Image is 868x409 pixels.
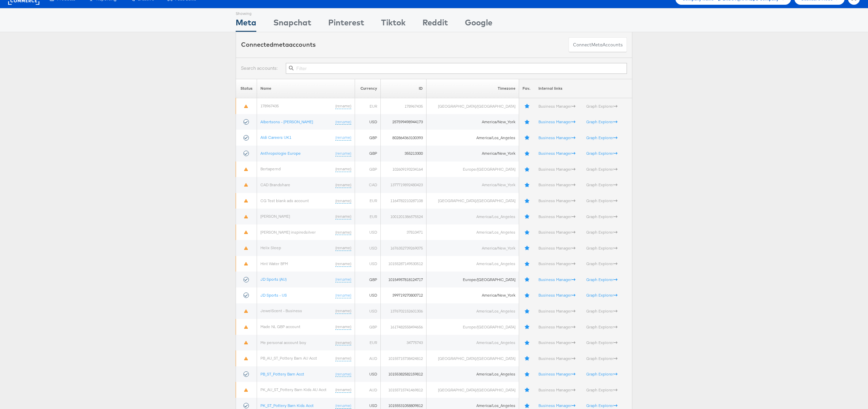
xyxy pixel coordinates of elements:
[586,135,617,140] a: Graph Explorer
[381,272,427,287] td: 10154957818124717
[586,387,617,392] a: Graph Explorer
[538,324,575,329] a: Business Manager
[427,209,519,224] td: America/Los_Angeles
[427,366,519,382] td: America/Los_Angeles
[538,277,575,282] a: Business Manager
[260,356,317,361] a: PB_AU_ST_Pottery Barn AU Acct
[586,371,617,376] a: Graph Explorer
[257,79,355,98] th: Name
[422,17,448,32] div: Reddit
[260,403,314,408] a: PK_ST_Pottery Barn Kids Acct
[335,277,351,282] a: (rename)
[427,177,519,193] td: America/New_York
[427,272,519,287] td: Europe/[GEOGRAPHIC_DATA]
[241,40,316,49] div: Connected accounts
[586,356,617,361] a: Graph Explorer
[538,356,575,361] a: Business Manager
[427,79,519,98] th: Timezone
[381,303,427,319] td: 1376702152601306
[586,182,617,187] a: Graph Explorer
[381,366,427,382] td: 10155382582159812
[427,319,519,335] td: Europe/[GEOGRAPHIC_DATA]
[328,17,364,32] div: Pinterest
[427,146,519,162] td: America/New_York
[381,162,427,177] td: 102609193234164
[335,340,351,346] a: (rename)
[273,17,311,32] div: Snapchat
[355,79,381,98] th: Currency
[335,356,351,361] a: (rename)
[335,198,351,204] a: (rename)
[586,308,617,314] a: Graph Explorer
[586,293,617,298] a: Graph Explorer
[427,130,519,146] td: America/Los_Angeles
[260,277,287,282] a: JD Sports (AU)
[586,104,617,109] a: Graph Explorer
[260,324,300,329] a: Made NL GBP account
[260,340,306,345] a: Me personal account boy
[381,98,427,114] td: 178967435
[427,162,519,177] td: Europe/[GEOGRAPHIC_DATA]
[586,214,617,219] a: Graph Explorer
[569,37,627,52] button: ConnectmetaAccounts
[538,167,575,172] a: Business Manager
[355,114,381,130] td: USD
[260,166,281,171] a: Bertapernd
[355,366,381,382] td: USD
[355,193,381,209] td: EUR
[260,151,301,156] a: Anthropologie Europe
[355,272,381,287] td: GBP
[381,146,427,162] td: 355213300
[538,293,575,298] a: Business Manager
[586,261,617,266] a: Graph Explorer
[260,261,288,266] a: Hint Water BFM
[355,224,381,240] td: USD
[538,230,575,235] a: Business Manager
[335,245,351,251] a: (rename)
[260,214,290,219] a: [PERSON_NAME]
[381,209,427,224] td: 1001201386575524
[381,335,427,351] td: 34775743
[586,151,617,156] a: Graph Explorer
[335,308,351,314] a: (rename)
[381,177,427,193] td: 1377719892480423
[586,198,617,203] a: Graph Explorer
[381,79,427,98] th: ID
[335,214,351,219] a: (rename)
[586,403,617,408] a: Graph Explorer
[381,114,427,130] td: 257599498944173
[335,166,351,172] a: (rename)
[586,245,617,251] a: Graph Explorer
[427,193,519,209] td: [GEOGRAPHIC_DATA]/[GEOGRAPHIC_DATA]
[427,382,519,398] td: [GEOGRAPHIC_DATA]/[GEOGRAPHIC_DATA]
[335,387,351,393] a: (rename)
[586,230,617,235] a: Graph Explorer
[260,119,313,124] a: Albertsons - [PERSON_NAME]
[260,387,327,392] a: PK_AU_ST_Pottery Barn Kids AU Acct
[586,277,617,282] a: Graph Explorer
[355,240,381,256] td: USD
[355,130,381,146] td: GBP
[335,135,351,141] a: (rename)
[335,119,351,125] a: (rename)
[427,256,519,272] td: America/Los_Angeles
[381,256,427,272] td: 10155287149530512
[381,224,427,240] td: 37810471
[260,308,302,313] a: JewelScent - Business
[355,146,381,162] td: GBP
[335,261,351,267] a: (rename)
[538,387,575,392] a: Business Manager
[355,303,381,319] td: USD
[538,403,575,408] a: Business Manager
[335,230,351,235] a: (rename)
[355,350,381,366] td: AUD
[355,335,381,351] td: EUR
[538,198,575,203] a: Business Manager
[260,230,316,235] a: [PERSON_NAME] inspiredsilver
[538,151,575,156] a: Business Manager
[427,240,519,256] td: America/New_York
[335,403,351,409] a: (rename)
[260,135,291,140] a: Aldi Careers UK1
[586,167,617,172] a: Graph Explorer
[427,303,519,319] td: America/Los_Angeles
